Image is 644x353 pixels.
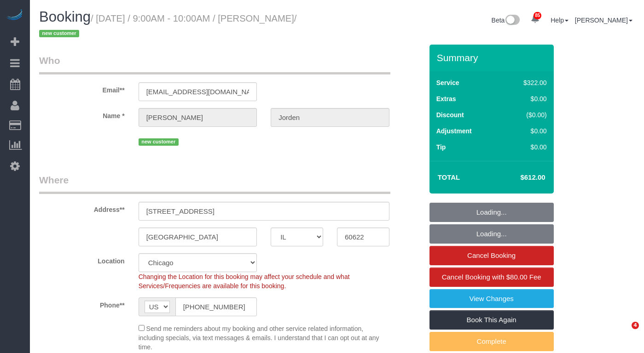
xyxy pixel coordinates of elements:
[429,246,554,265] a: Cancel Booking
[436,142,446,152] label: Tip
[526,9,544,29] a: 85
[429,268,554,287] a: Cancel Booking with $80.00 Fee
[505,15,520,27] img: New interface
[504,126,547,136] div: $0.00
[39,13,296,39] small: / [DATE] / 9:00AM - 10:00AM / [PERSON_NAME]
[6,9,24,22] img: Automaid Logo
[492,17,520,24] a: Beta
[39,54,390,74] legend: Who
[442,273,541,281] span: Cancel Booking with $80.00 Fee
[504,78,547,87] div: $322.00
[437,52,549,63] h3: Summary
[551,17,569,24] a: Help
[271,108,389,127] input: Last Name*
[32,253,132,266] label: Location
[493,174,545,182] h4: $612.00
[436,126,472,136] label: Adjustment
[436,94,456,103] label: Extras
[429,289,554,308] a: View Changes
[39,173,390,194] legend: Where
[32,108,132,120] label: Name *
[429,310,554,330] a: Book This Again
[504,110,547,120] div: ($0.00)
[534,12,541,19] span: 85
[504,142,547,152] div: $0.00
[436,110,464,120] label: Discount
[337,228,389,246] input: Zip Code**
[139,108,257,127] input: First Name**
[436,78,459,87] label: Service
[139,273,350,290] span: Changing the Location for this booking may affect your schedule and what Services/Frequencies are...
[438,173,460,181] strong: Total
[504,94,547,103] div: $0.00
[139,138,179,146] span: new customer
[613,322,635,344] iframe: Intercom live chat
[139,325,379,351] span: Send me reminders about my booking and other service related information, including specials, via...
[575,17,632,24] a: [PERSON_NAME]
[39,30,79,37] span: new customer
[632,322,639,329] span: 4
[39,9,91,25] span: Booking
